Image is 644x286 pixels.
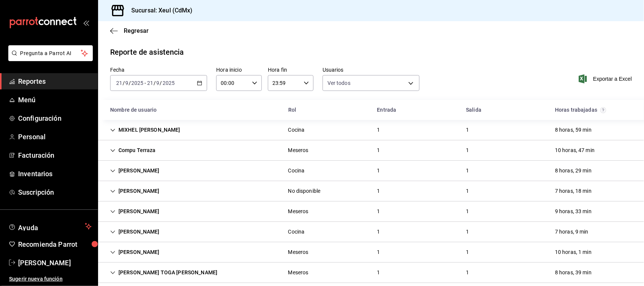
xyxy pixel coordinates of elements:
div: Cell [371,245,386,259]
div: Cell [371,143,386,157]
svg: El total de horas trabajadas por usuario es el resultado de la suma redondeada del registro de ho... [600,107,606,113]
input: ---- [162,80,175,86]
div: Cell [371,205,386,218]
span: Sugerir nueva función [9,275,92,283]
div: Cell [282,245,315,259]
div: Row [98,181,644,201]
input: -- [125,80,129,86]
div: Cocina [288,228,305,236]
div: Cocina [288,126,305,134]
span: / [123,80,125,86]
div: Row [98,201,644,222]
input: -- [147,80,154,86]
div: Row [98,140,644,161]
div: HeadCell [460,103,549,117]
span: Ayuda [18,222,82,231]
div: Cell [104,225,166,239]
div: Cell [104,245,166,259]
div: Cell [460,164,475,178]
button: open_drawer_menu [83,20,89,26]
div: Cell [282,143,315,157]
h3: Sucursal: Xeul (CdMx) [125,6,193,15]
div: HeadCell [371,103,460,117]
div: Cell [104,205,166,218]
div: HeadCell [549,103,638,117]
div: Cell [371,184,386,198]
div: Cell [104,184,166,198]
div: Cell [104,143,162,157]
div: Row [98,120,644,140]
div: Cell [460,225,475,239]
div: Cell [371,164,386,178]
div: HeadCell [104,103,282,117]
div: Cell [371,266,386,280]
span: Regresar [124,27,149,34]
span: / [129,80,131,86]
label: Hora fin [268,68,314,73]
div: Cell [460,245,475,259]
div: Cell [549,123,598,137]
div: Meseros [288,248,309,256]
div: Cell [549,164,598,178]
div: Cell [549,205,598,218]
input: -- [156,80,160,86]
span: - [144,80,146,86]
span: Recomienda Parrot [18,239,92,249]
div: Row [98,222,644,242]
div: No disponible [288,187,321,195]
div: Cell [549,184,598,198]
span: Pregunta a Parrot AI [20,49,81,57]
div: Cocina [288,167,305,175]
div: Cell [104,164,166,178]
div: Row [98,161,644,181]
div: HeadCell [282,103,371,117]
div: Cell [460,184,475,198]
div: Row [98,263,644,283]
div: Reporte de asistencia [110,46,184,58]
span: Inventarios [18,169,92,179]
div: Meseros [288,269,309,277]
span: Reportes [18,76,92,86]
span: Facturación [18,150,92,160]
div: Cell [371,225,386,239]
div: Row [98,242,644,263]
span: Personal [18,132,92,142]
div: Cell [371,123,386,137]
div: Cell [282,164,311,178]
div: Cell [549,245,598,259]
div: Cell [282,205,315,218]
a: Pregunta a Parrot AI [5,55,93,63]
div: Head [98,100,644,120]
div: Cell [460,123,475,137]
span: [PERSON_NAME] [18,258,92,268]
span: Suscripción [18,187,92,197]
input: -- [116,80,123,86]
div: Cell [104,123,186,137]
div: Cell [282,266,315,280]
button: Exportar a Excel [580,74,632,83]
label: Hora inicio [216,68,262,73]
span: / [154,80,156,86]
div: Cell [282,184,327,198]
div: Cell [460,266,475,280]
button: Regresar [110,27,149,34]
div: Cell [460,205,475,218]
div: Cell [549,143,601,157]
div: Meseros [288,208,309,215]
label: Usuarios [323,68,420,73]
span: Ver todos [327,79,350,87]
div: Cell [282,123,311,137]
div: Cell [460,143,475,157]
div: Cell [549,225,595,239]
div: Cell [549,266,598,280]
span: Menú [18,95,92,105]
label: Fecha [110,68,207,73]
span: / [160,80,162,86]
div: Cell [282,225,311,239]
span: Configuración [18,113,92,123]
input: ---- [131,80,144,86]
button: Pregunta a Parrot AI [8,45,93,61]
div: Meseros [288,146,309,154]
div: Cell [104,266,223,280]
